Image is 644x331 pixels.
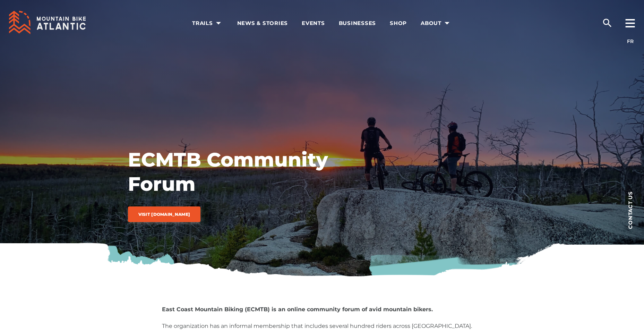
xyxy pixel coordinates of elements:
span: Visit [DOMAIN_NAME] [138,212,190,217]
span: Shop [390,20,407,27]
ion-icon: arrow dropdown [442,18,452,28]
a: FR [627,38,634,44]
span: Businesses [339,20,376,27]
span: Trails [192,20,223,27]
ion-icon: search [602,17,613,28]
a: Visit [DOMAIN_NAME] [128,206,201,222]
span: About [421,20,452,27]
ion-icon: arrow dropdown [214,18,223,28]
strong: East Coast Mountain Biking (ECMTB) is an online community forum of avid mountain bikers. [162,306,433,313]
h2: ECMTB Community Forum [128,147,385,196]
span: News & Stories [237,20,288,27]
span: Contact us [628,191,633,229]
a: Contact us [616,180,644,239]
span: Events [302,20,325,27]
